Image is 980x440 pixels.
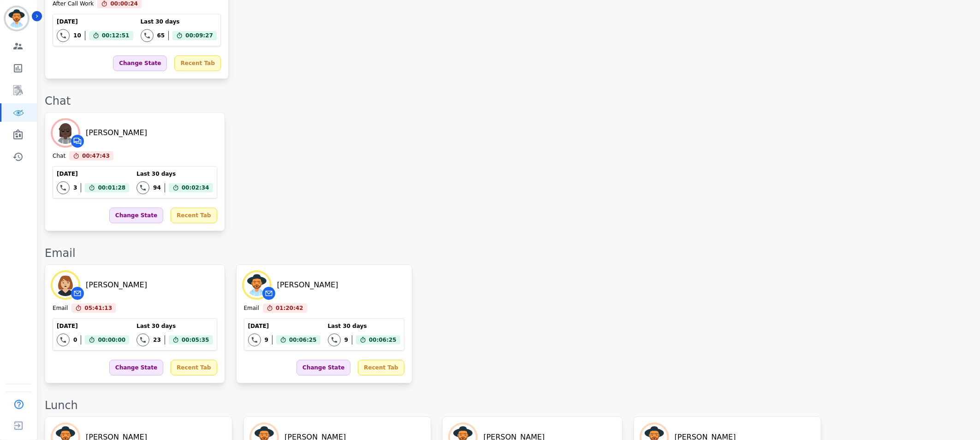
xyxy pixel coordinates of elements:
[102,31,130,40] span: 00:12:51
[137,322,213,330] div: Last 30 days
[73,32,81,39] div: 10
[171,208,217,223] div: Recent Tab
[57,18,133,25] div: [DATE]
[171,360,217,375] div: Recent Tab
[98,335,125,345] span: 00:00:00
[57,322,129,330] div: [DATE]
[113,55,167,71] div: Change State
[53,120,78,146] img: Avatar
[182,335,209,345] span: 00:05:35
[53,152,65,161] div: Chat
[153,336,161,344] div: 23
[174,55,220,71] div: Recent Tab
[157,32,165,39] div: 65
[86,127,147,138] div: [PERSON_NAME]
[98,183,125,192] span: 00:01:28
[358,360,404,375] div: Recent Tab
[6,7,28,30] img: Bordered avatar
[265,336,268,344] div: 9
[45,398,971,413] div: Lunch
[73,184,77,191] div: 3
[244,272,270,298] img: Avatar
[369,335,397,345] span: 00:06:25
[289,335,317,345] span: 00:06:25
[53,304,68,313] div: Email
[45,246,971,261] div: Email
[137,170,213,178] div: Last 30 days
[86,279,147,291] div: [PERSON_NAME]
[53,272,78,298] img: Avatar
[277,279,339,291] div: [PERSON_NAME]
[82,151,110,161] span: 00:47:43
[73,336,77,344] div: 0
[185,31,213,40] span: 00:09:27
[344,336,348,344] div: 9
[141,18,217,25] div: Last 30 days
[182,183,209,192] span: 00:02:34
[45,94,971,108] div: Chat
[276,303,303,313] span: 01:20:42
[57,170,129,178] div: [DATE]
[109,208,163,223] div: Change State
[153,184,161,191] div: 94
[248,322,321,330] div: [DATE]
[328,322,400,330] div: Last 30 days
[84,303,112,313] span: 05:41:13
[109,360,163,375] div: Change State
[297,360,350,375] div: Change State
[244,304,259,313] div: Email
